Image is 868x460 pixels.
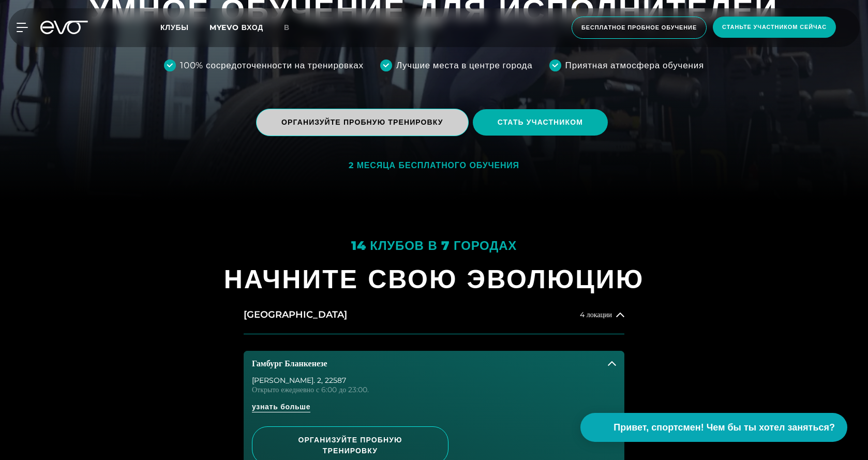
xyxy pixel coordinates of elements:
[298,435,402,455] font: ОРГАНИЗУЙТЕ ПРОБНУЮ ТРЕНИРОВКУ
[244,296,624,334] button: [GEOGRAPHIC_DATA]4 локации
[284,22,302,34] a: в
[252,402,310,411] font: узнать больше
[252,402,616,420] a: узнать больше
[244,309,347,320] font: [GEOGRAPHIC_DATA]
[722,23,827,31] font: Станьте участником сейчас
[587,310,612,319] font: локации
[252,376,321,385] font: [PERSON_NAME]. 2
[209,23,263,32] a: MYEVO ВХОД
[349,160,519,170] font: 2 МЕСЯЦА БЕСПЛАТНОГО ОБУЧЕНИЯ
[281,117,443,127] font: ОРГАНИЗУЙТЕ ПРОБНУЮ ТРЕНИРОВКУ
[321,376,346,385] font: , 22587
[568,17,710,39] a: Бесплатное пробное обучение
[256,101,473,144] a: ОРГАНИЗУЙТЕ ПРОБНУЮ ТРЕНИРОВКУ
[580,310,585,319] font: 4
[224,263,645,295] font: НАЧНИТЕ СВОЮ ЭВОЛЮЦИЮ
[613,422,835,433] font: Привет, спортсмен! Чем бы ты хотел заняться?
[581,24,697,31] font: Бесплатное пробное обучение
[160,22,209,32] a: Клубы
[180,60,364,70] font: 100% сосредоточенности на тренировках
[284,23,290,32] font: в
[580,413,847,442] button: Привет, спортсмен! Чем бы ты хотел заняться?
[498,117,583,127] font: СТАТЬ УЧАСТНИКОМ
[351,238,517,253] font: 14 клубов в 7 городах
[565,60,704,70] font: Приятная атмосфера обучения
[244,351,624,377] button: Гамбург Бланкенезе
[396,60,533,70] font: Лучшие места в центре города
[160,23,189,32] font: Клубы
[252,359,327,368] font: Гамбург Бланкенезе
[710,17,839,39] a: Станьте участником сейчас
[473,101,612,143] a: СТАТЬ УЧАСТНИКОМ
[252,385,369,394] font: Открыто ежедневно с 6:00 до 23:00.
